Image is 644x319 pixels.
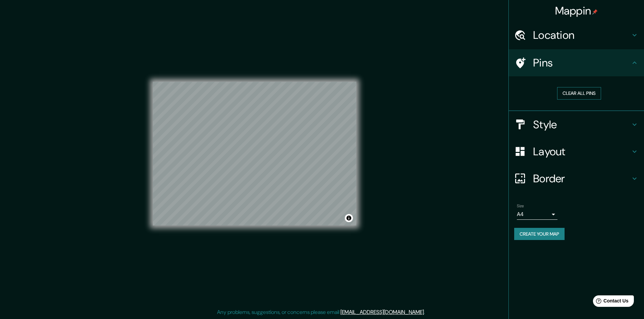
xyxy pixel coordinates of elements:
[533,28,630,42] h4: Location
[584,293,637,312] iframe: Help widget launcher
[217,308,425,316] p: Any problems, suggestions, or concerns please email .
[509,111,644,138] div: Style
[153,82,356,225] canvas: Map
[517,203,524,209] label: Size
[509,165,644,192] div: Border
[533,118,630,131] h4: Style
[425,308,426,316] div: .
[509,22,644,49] div: Location
[592,9,598,15] img: pin-icon.png
[345,214,353,222] button: Toggle attribution
[340,309,424,316] a: [EMAIL_ADDRESS][DOMAIN_NAME]
[533,145,630,158] h4: Layout
[509,138,644,165] div: Layout
[517,209,557,220] div: A4
[533,172,630,185] h4: Border
[533,56,630,70] h4: Pins
[557,87,601,100] button: Clear all pins
[555,4,598,18] h4: Mappin
[426,308,427,316] div: .
[514,228,565,240] button: Create your map
[509,49,644,76] div: Pins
